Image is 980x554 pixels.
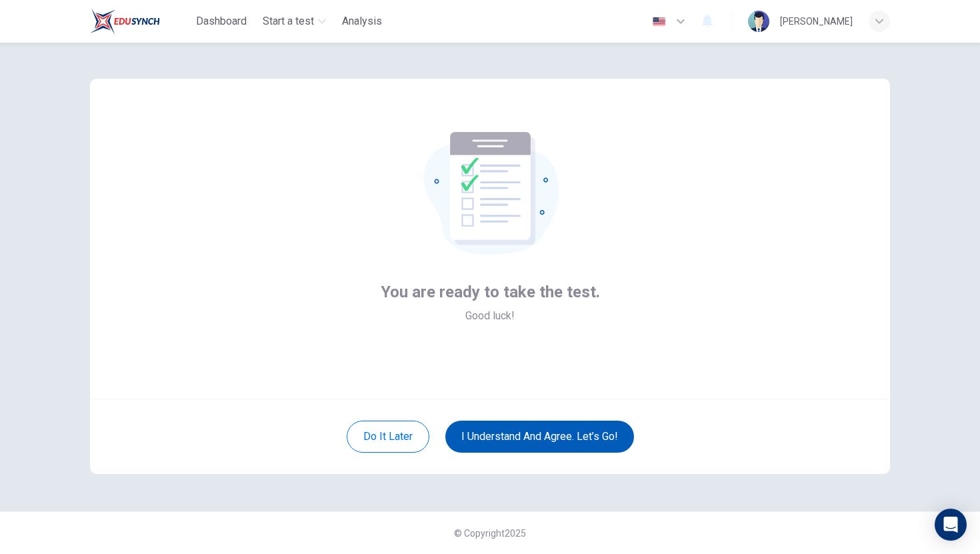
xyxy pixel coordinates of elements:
button: I understand and agree. Let’s go! [445,421,634,453]
button: Do it later [347,421,429,453]
button: Analysis [337,9,387,33]
img: EduSynch logo [90,8,160,35]
div: Open Intercom Messenger [935,509,967,541]
div: You need a license to access this content [337,9,387,33]
img: Profile picture [748,11,769,32]
div: [PERSON_NAME] [780,13,853,29]
span: You are ready to take the test. [381,281,600,303]
span: Good luck! [465,308,515,324]
button: Dashboard [191,9,252,33]
a: EduSynch logo [90,8,191,35]
span: © Copyright 2025 [454,528,526,539]
span: Start a test [263,13,314,29]
img: en [651,17,667,27]
span: Analysis [342,13,382,29]
button: Start a test [257,9,331,33]
span: Dashboard [196,13,247,29]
